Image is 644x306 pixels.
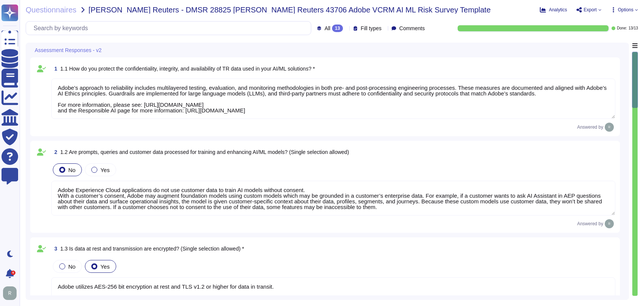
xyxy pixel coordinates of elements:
[549,8,567,12] span: Analytics
[605,219,614,228] img: user
[2,285,22,301] button: user
[51,149,57,155] span: 2
[30,22,311,35] input: Search by keywords
[68,263,75,270] span: No
[100,167,109,173] span: Yes
[577,221,603,226] span: Answered by
[629,26,638,30] span: 13 / 13
[51,246,57,251] span: 3
[35,48,101,53] span: Assessment Responses - v2
[324,26,330,31] span: All
[332,25,343,32] div: 13
[68,167,75,173] span: No
[11,271,15,275] div: 6
[100,263,109,270] span: Yes
[605,123,614,132] img: user
[618,8,633,12] span: Options
[60,66,315,72] span: 1.1 How do you protect the confidentiality, integrity, and availability of TR data used in your A...
[540,7,567,13] button: Analytics
[51,277,615,301] textarea: Adobe utilizes AES-256 bit encryption at rest and TLS v1.2 or higher for data in transit.
[51,181,615,215] textarea: Adobe Experience Cloud applications do not use customer data to train AI models without consent. ...
[26,6,77,14] span: Questionnaires
[617,26,627,30] span: Done:
[361,26,381,31] span: Fill types
[51,78,615,119] textarea: Adobe’s approach to reliability includes multilayered testing, evaluation, and monitoring methodo...
[89,6,491,14] span: [PERSON_NAME] Reuters - DMSR 28825 [PERSON_NAME] Reuters 43706 Adobe VCRM AI ML Risk Survey Template
[577,125,603,129] span: Answered by
[51,66,57,71] span: 1
[60,149,349,155] span: 1.2 Are prompts, queries and customer data processed for training and enhancing AI/ML models? (Si...
[399,26,425,31] span: Comments
[3,286,17,300] img: user
[584,8,597,12] span: Export
[60,246,244,252] span: 1.3 Is data at rest and transmission are encrypted? (Single selection allowed) *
